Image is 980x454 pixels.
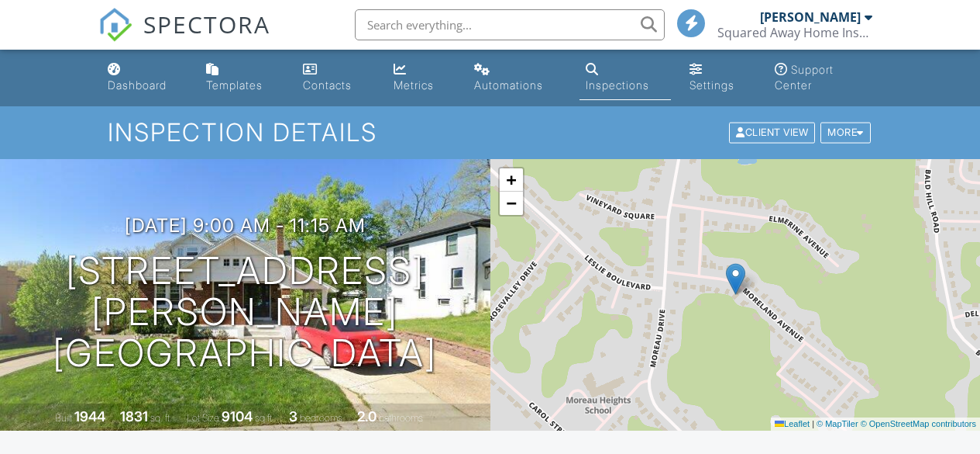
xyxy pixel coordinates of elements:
span: SPECTORA [143,8,270,40]
div: Client View [729,123,815,144]
span: + [506,170,516,189]
h1: Inspection Details [108,119,872,146]
div: More [820,123,871,144]
div: 9104 [222,408,253,425]
span: Lot Size [187,412,219,424]
div: Squared Away Home Inspections [717,25,872,40]
span: | [812,419,814,428]
div: 2.0 [357,408,377,425]
div: Contacts [303,78,352,92]
img: The Best Home Inspection Software - Spectora [98,8,132,42]
a: Leaflet [775,419,810,428]
div: Metrics [394,78,434,92]
span: sq. ft. [150,412,172,424]
a: © MapTiler [817,419,858,428]
h1: [STREET_ADDRESS][PERSON_NAME] [GEOGRAPHIC_DATA] [25,251,466,373]
a: Support Center [769,56,879,100]
h3: [DATE] 9:00 am - 11:15 am [125,215,366,236]
input: Search everything... [355,9,665,40]
a: Automations (Basic) [468,56,568,100]
div: 1944 [74,408,105,425]
a: Metrics [387,56,456,100]
div: 1831 [120,408,148,425]
span: sq.ft. [255,412,274,424]
a: Settings [683,56,756,100]
div: Inspections [586,78,649,92]
a: Dashboard [101,56,188,100]
a: Contacts [297,56,375,100]
span: bathrooms [379,412,423,424]
div: Dashboard [108,78,167,92]
img: Marker [726,263,745,295]
a: Inspections [579,56,671,100]
a: © OpenStreetMap contributors [861,419,976,428]
div: Automations [474,78,543,92]
div: Templates [206,78,263,92]
a: SPECTORA [98,21,270,54]
span: bedrooms [300,412,342,424]
a: Client View [727,126,819,137]
span: Built [55,412,72,424]
a: Templates [200,56,284,100]
span: − [506,193,516,213]
div: [PERSON_NAME] [760,9,861,25]
div: 3 [289,408,297,425]
a: Zoom out [500,192,523,215]
div: Settings [689,78,734,92]
a: Zoom in [500,168,523,192]
div: Support Center [775,63,834,92]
